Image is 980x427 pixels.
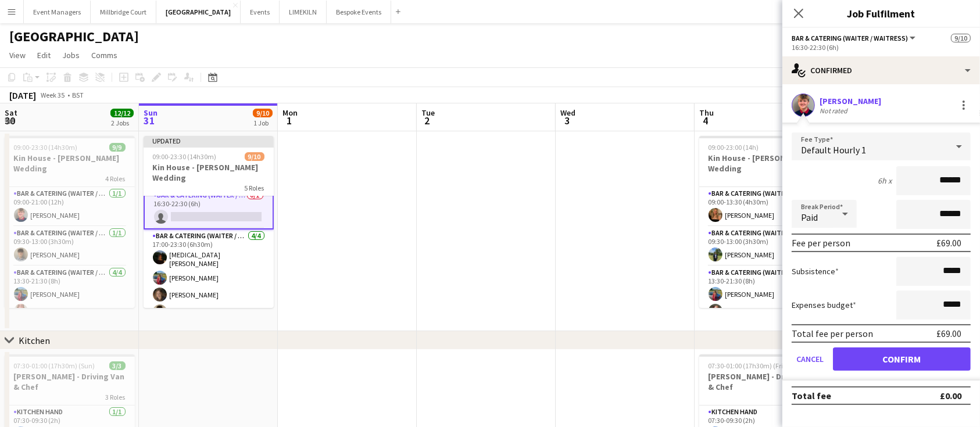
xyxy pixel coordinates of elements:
span: 31 [142,114,158,127]
button: Confirm [833,347,971,371]
h3: Job Fulfilment [782,6,980,21]
div: £69.00 [936,328,961,339]
h3: Kin House - [PERSON_NAME] Wedding [699,153,829,174]
span: 9/9 [109,143,126,152]
div: Fee per person [792,237,850,249]
div: Confirmed [782,56,980,84]
button: LIMEKILN [280,1,327,23]
div: [DATE] [9,89,36,101]
app-card-role: Bar & Catering (Waiter / waitress)4/417:00-23:30 (6h30m)[MEDICAL_DATA][PERSON_NAME][PERSON_NAME][... [144,229,274,323]
app-card-role: Bar & Catering (Waiter / waitress)1/109:00-21:00 (12h)[PERSON_NAME] [5,187,135,227]
span: Paid [801,211,818,223]
span: 4 [698,114,714,127]
span: 07:30-01:00 (17h30m) (Fri) [709,361,786,370]
span: 12/12 [110,109,134,117]
span: 09:00-23:30 (14h30m) [153,152,217,161]
app-job-card: Updated09:00-23:30 (14h30m)9/10Kin House - [PERSON_NAME] Wedding5 RolesNoku Ndomore[PERSON_NAME][... [144,136,274,308]
span: Comms [91,50,117,60]
span: 5 Roles [245,184,264,192]
span: Jobs [62,50,80,60]
label: Expenses budget [792,300,856,310]
div: BST [72,91,84,99]
span: 3 [559,114,575,127]
app-card-role: Bar & Catering (Waiter / waitress)1/109:00-13:30 (4h30m)[PERSON_NAME] [699,187,829,227]
span: Default Hourly 1 [801,144,866,156]
app-card-role: Bar & Catering (Waiter / waitress)1/109:30-13:00 (3h30m)[PERSON_NAME] [699,227,829,266]
span: 2 [420,114,435,127]
span: Tue [421,107,435,118]
div: £69.00 [936,237,961,249]
span: Thu [699,107,714,118]
a: Jobs [58,48,84,63]
span: Wed [560,107,575,118]
h1: [GEOGRAPHIC_DATA] [9,28,139,45]
div: Total fee per person [792,328,873,339]
button: Bar & Catering (Waiter / waitress) [792,34,917,42]
span: Week 35 [38,91,67,99]
h3: Kin House - [PERSON_NAME] Wedding [144,162,274,183]
label: Subsistence [792,266,839,277]
span: Edit [37,50,51,60]
h3: [PERSON_NAME] - Driving Van & Chef [5,371,135,392]
span: 4 Roles [106,174,126,183]
span: 9/10 [253,109,273,117]
a: Edit [33,48,55,63]
span: 09:00-23:30 (14h30m) [14,143,78,152]
button: Cancel [792,347,828,371]
span: 07:30-01:00 (17h30m) (Sun) [14,361,95,370]
div: £0.00 [940,390,961,401]
h3: [PERSON_NAME] - Driving Van & Chef [699,371,829,392]
div: 2 Jobs [111,119,133,127]
button: Event Managers [24,1,91,23]
div: 16:30-22:30 (6h) [792,43,971,52]
span: 3 Roles [106,393,126,401]
span: 9/10 [245,152,264,161]
button: [GEOGRAPHIC_DATA] [156,1,241,23]
a: View [5,48,30,63]
div: Total fee [792,390,831,401]
div: Not rated [820,106,850,115]
span: Mon [282,107,298,118]
span: View [9,50,26,60]
app-card-role: Bar & Catering (Waiter / waitress)4/413:30-21:30 (8h)[PERSON_NAME]Noku Ndomore [699,266,829,356]
button: Bespoke Events [327,1,391,23]
app-card-role: Bar & Catering (Waiter / waitress)1/109:30-13:00 (3h30m)[PERSON_NAME] [5,227,135,266]
div: 1 Job [253,119,272,127]
div: Updated [144,136,274,145]
div: 6h x [878,175,892,186]
span: Sun [144,107,158,118]
span: 09:00-23:00 (14h) [709,143,759,152]
h3: Kin House - [PERSON_NAME] Wedding [5,153,135,174]
app-card-role: Bar & Catering (Waiter / waitress)0/116:30-22:30 (6h) [144,188,274,229]
button: Events [241,1,280,23]
span: 3/3 [109,361,126,370]
span: Sat [5,107,17,118]
span: 1 [281,114,298,127]
span: 30 [3,114,17,127]
span: Bar & Catering (Waiter / waitress) [792,34,908,42]
app-card-role: Bar & Catering (Waiter / waitress)4/413:30-21:30 (8h)[PERSON_NAME][PERSON_NAME] [5,266,135,356]
div: Kitchen [19,335,50,346]
app-job-card: 09:00-23:00 (14h)9/9Kin House - [PERSON_NAME] Wedding5 RolesBar & Catering (Waiter / waitress)1/1... [699,136,829,308]
button: Millbridge Court [91,1,156,23]
app-job-card: 09:00-23:30 (14h30m)9/9Kin House - [PERSON_NAME] Wedding4 RolesBar & Catering (Waiter / waitress)... [5,136,135,308]
div: [PERSON_NAME] [820,96,881,106]
a: Comms [87,48,122,63]
span: 9/10 [951,34,971,42]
